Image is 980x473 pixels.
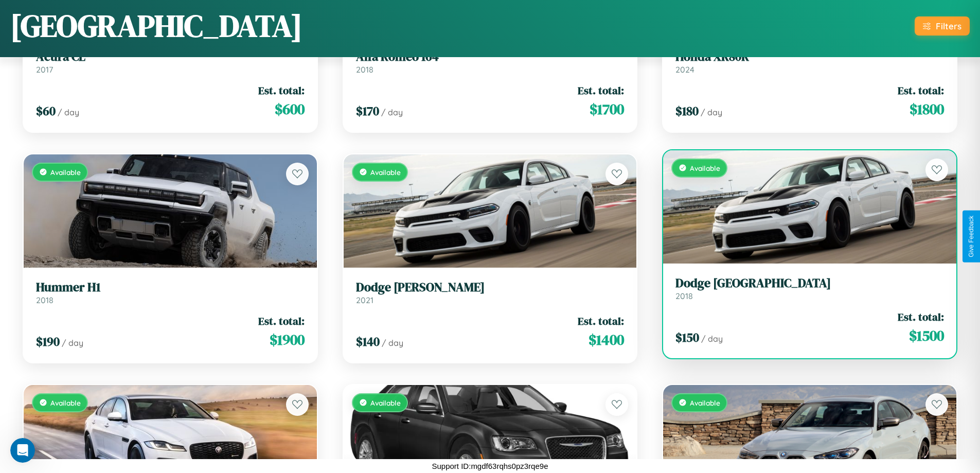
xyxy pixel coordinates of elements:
[578,83,624,98] span: Est. total:
[36,49,305,75] a: Acura CL2017
[675,276,944,301] a: Dodge [GEOGRAPHIC_DATA]2018
[675,329,699,346] span: $ 150
[50,398,81,407] span: Available
[910,99,944,119] span: $ 1800
[36,295,54,305] span: 2018
[381,107,403,117] span: / day
[898,309,944,324] span: Est. total:
[690,164,720,172] span: Available
[36,49,305,64] h3: Acura CL
[675,64,694,75] span: 2024
[356,49,625,64] h3: Alfa Romeo 164
[589,329,624,350] span: $ 1400
[675,49,944,64] h3: Honda XR80R
[50,168,81,177] span: Available
[258,313,305,328] span: Est. total:
[356,102,379,119] span: $ 170
[356,295,373,305] span: 2021
[36,280,305,295] h3: Hummer H1
[275,99,305,119] span: $ 600
[36,102,56,119] span: $ 60
[10,5,302,47] h1: [GEOGRAPHIC_DATA]
[690,398,720,407] span: Available
[898,83,944,98] span: Est. total:
[675,291,693,301] span: 2018
[36,333,60,350] span: $ 190
[675,276,944,291] h3: Dodge [GEOGRAPHIC_DATA]
[36,280,305,305] a: Hummer H12018
[36,64,53,75] span: 2017
[675,49,944,75] a: Honda XR80R2024
[432,459,548,473] p: Support ID: mgdf63rqhs0pz3rqe9e
[270,329,305,350] span: $ 1900
[578,313,624,328] span: Est. total:
[701,334,723,344] span: / day
[968,216,975,257] div: Give Feedback
[590,99,624,119] span: $ 1700
[382,338,403,348] span: / day
[356,333,380,350] span: $ 140
[909,325,944,346] span: $ 1500
[62,338,83,348] span: / day
[356,280,625,295] h3: Dodge [PERSON_NAME]
[370,398,401,407] span: Available
[701,107,722,117] span: / day
[58,107,79,117] span: / day
[10,438,35,463] iframe: Intercom live chat
[370,168,401,177] span: Available
[258,83,305,98] span: Est. total:
[675,102,699,119] span: $ 180
[936,21,961,31] div: Filters
[356,49,625,75] a: Alfa Romeo 1642018
[356,280,625,305] a: Dodge [PERSON_NAME]2021
[356,64,373,75] span: 2018
[915,16,970,36] button: Filters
